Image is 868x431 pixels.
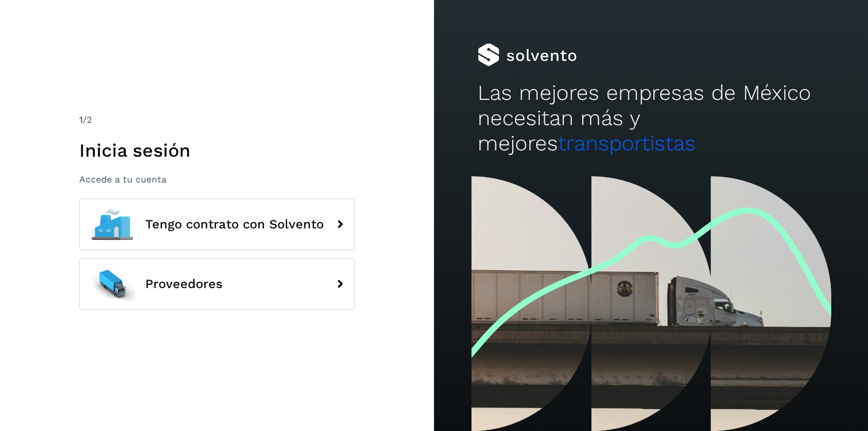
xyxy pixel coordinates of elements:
[79,258,355,310] button: Proveedores
[79,114,83,125] span: 1
[79,139,355,161] h1: Inicia sesión
[558,131,696,156] span: transportistas
[478,80,825,157] h2: Las mejores empresas de México necesitan más y mejores
[145,277,223,291] span: Proveedores
[145,218,324,231] span: Tengo contrato con Solvento
[79,174,355,185] p: Accede a tu cuenta
[79,113,355,127] div: /2
[79,199,355,250] button: Tengo contrato con Solvento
